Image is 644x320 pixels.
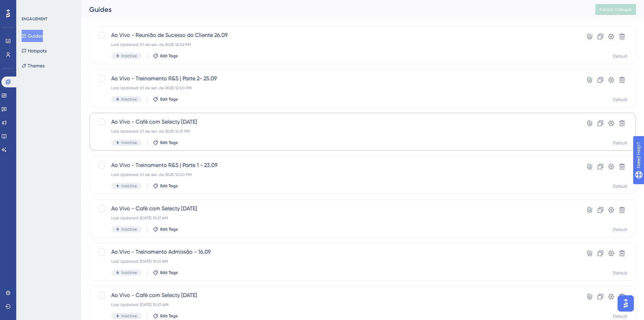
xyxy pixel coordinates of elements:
div: Default [613,227,627,232]
button: Guides [22,30,43,42]
button: Hotspots [22,45,47,57]
span: Ao Vivo - Treinamento Admissão - 16.09 [111,248,560,256]
span: Edit Tags [160,270,178,275]
div: Last Updated: 01 de set. de 2025 12:15 PM [111,129,560,134]
span: Ao Vivo - Treinamento R&S | Parte 1 - 23.09 [111,161,560,169]
span: Inactive [121,97,137,102]
span: Inactive [121,183,137,189]
span: Ao Vivo - Treinamento R&S | Parte 2- 25.09 [111,74,560,83]
span: Publish Changes [599,7,632,12]
div: Guides [89,5,578,14]
div: Default [613,184,627,189]
div: Last Updated: 01 de set. de 2025 12:00 PM [111,85,560,91]
span: Ao Vivo - Reunião de Sucesso do Cliente 26.09 [111,31,560,39]
div: Last Updated: 01 de set. de 2025 12:02 PM [111,42,560,47]
button: Edit Tags [153,53,178,59]
div: ENGAGEMENT [22,16,47,22]
span: Inactive [121,227,137,232]
span: Edit Tags [160,53,178,59]
span: Inactive [121,53,137,59]
div: Default [613,140,627,146]
span: Edit Tags [160,97,178,102]
span: Edit Tags [160,183,178,189]
button: Edit Tags [153,227,178,232]
button: Themes [22,60,45,72]
span: Ao Vivo - Café com Selecty [DATE] [111,205,560,213]
iframe: UserGuiding AI Assistant Launcher [616,293,636,314]
div: Last Updated: [DATE] 10:21 AM [111,259,560,264]
button: Edit Tags [153,270,178,275]
div: Last Updated: [DATE] 10:21 AM [111,215,560,221]
button: Edit Tags [153,97,178,102]
span: Edit Tags [160,313,178,319]
span: Ao Vivo - Café com Selecty [DATE] [111,291,560,299]
span: Edit Tags [160,140,178,145]
div: Default [613,54,627,59]
span: Edit Tags [160,227,178,232]
span: Need Help? [16,2,42,10]
button: Edit Tags [153,313,178,319]
div: Last Updated: [DATE] 10:27 AM [111,302,560,307]
span: Ao Vivo - Café com Selecty [DATE] [111,118,560,126]
button: Publish Changes [595,4,636,15]
span: Inactive [121,270,137,275]
button: Edit Tags [153,183,178,189]
span: Inactive [121,140,137,145]
span: Inactive [121,313,137,319]
div: Default [613,270,627,276]
button: Edit Tags [153,140,178,145]
div: Default [613,97,627,102]
div: Default [613,314,627,319]
div: Last Updated: 01 de set. de 2025 12:00 PM [111,172,560,177]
